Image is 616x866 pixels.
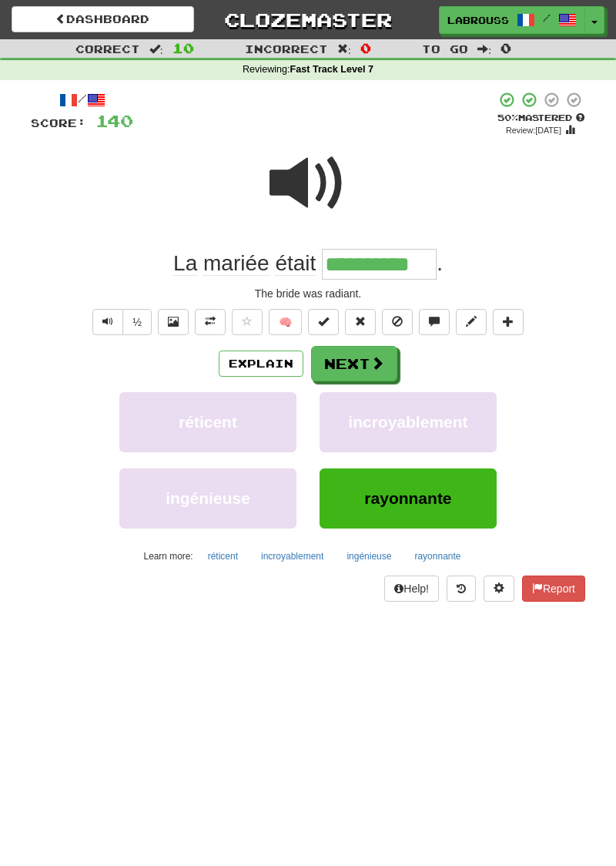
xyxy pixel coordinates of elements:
button: réticent [119,392,296,452]
small: Review: [DATE] [506,126,561,135]
button: rayonnante [320,468,497,529]
span: 140 [95,111,133,130]
button: réticent [199,545,246,568]
span: rayonnante [364,489,451,507]
a: LaBrousse / [439,6,585,34]
button: Set this sentence to 100% Mastered (alt+m) [308,309,339,335]
div: The bride was radiant. [31,286,585,301]
span: 0 [500,40,511,55]
span: . [437,251,443,275]
span: : [477,43,491,54]
span: 0 [360,40,371,55]
button: 🧠 [269,309,302,335]
span: Incorrect [245,42,328,55]
button: Play sentence audio (ctl+space) [92,309,123,335]
span: 50 % [497,112,518,123]
span: / [543,12,551,23]
span: réticent [179,413,237,431]
button: Report [522,576,585,602]
span: : [149,43,163,54]
button: Help! [384,576,439,602]
div: Text-to-speech controls [89,309,152,335]
button: ingénieuse [338,545,400,568]
button: Show image (alt+x) [158,309,189,335]
small: Learn more: [144,551,193,562]
button: Round history (alt+y) [447,576,476,602]
button: Discuss sentence (alt+u) [419,309,450,335]
div: / [31,91,133,110]
button: Favorite sentence (alt+f) [232,309,263,335]
span: était [275,251,316,276]
button: ingénieuse [119,468,296,529]
button: incroyablement [320,392,497,452]
span: incroyablement [348,413,467,431]
button: Edit sentence (alt+d) [456,309,487,335]
button: Add to collection (alt+a) [493,309,524,335]
button: Reset to 0% Mastered (alt+r) [345,309,376,335]
button: incroyablement [253,545,332,568]
a: Clozemaster [217,6,400,33]
button: Explain [219,351,303,377]
span: LaBrousse [447,13,509,27]
span: Correct [75,42,140,55]
span: : [337,43,351,54]
span: La [173,251,197,276]
span: To go [422,42,468,55]
button: ½ [122,309,152,335]
button: rayonnante [406,545,469,568]
button: Next [311,346,397,381]
span: ingénieuse [166,489,250,507]
span: Score: [31,116,86,129]
button: Ignore sentence (alt+i) [382,309,413,335]
span: 10 [172,40,194,55]
a: Dashboard [12,6,194,32]
button: Toggle translation (alt+t) [195,309,226,335]
div: Mastered [496,112,585,124]
span: mariée [203,251,269,276]
strong: Fast Track Level 7 [290,64,374,75]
